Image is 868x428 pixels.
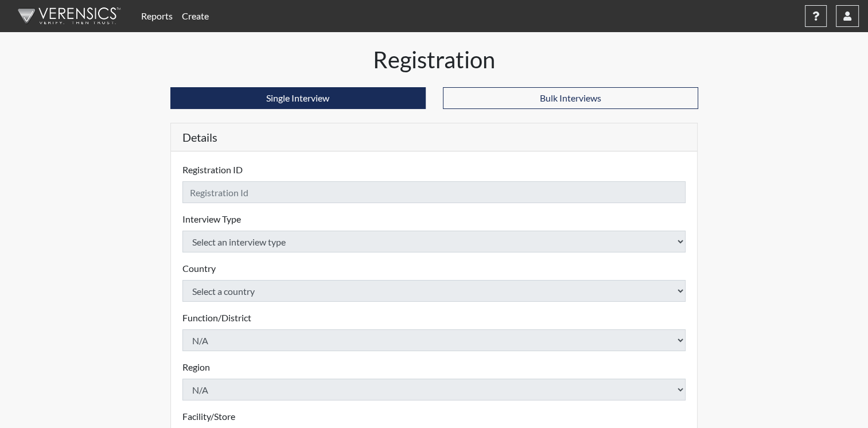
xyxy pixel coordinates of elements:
label: Region [182,360,210,374]
button: Bulk Interviews [443,87,698,109]
label: Interview Type [182,212,241,226]
input: Insert a Registration ID, which needs to be a unique alphanumeric value for each interviewee [182,181,686,203]
h5: Details [171,123,698,151]
a: Create [177,5,213,28]
button: Single Interview [170,87,426,109]
h1: Registration [170,46,698,73]
label: Facility/Store [182,410,235,423]
a: Reports [137,5,177,28]
label: Country [182,262,216,275]
label: Function/District [182,311,251,325]
label: Registration ID [182,163,243,177]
